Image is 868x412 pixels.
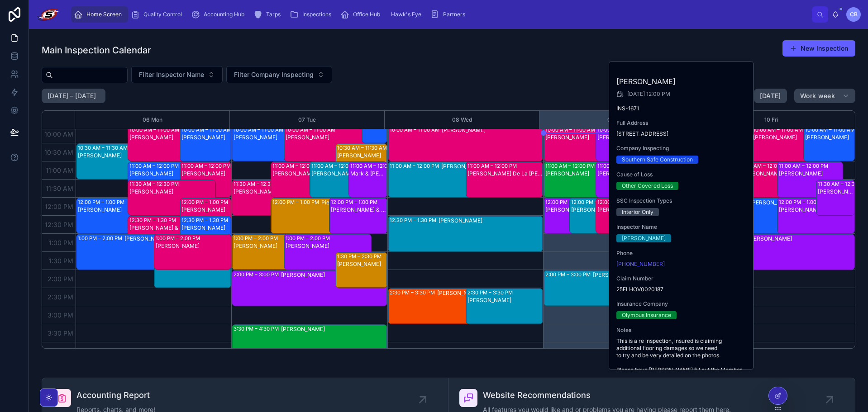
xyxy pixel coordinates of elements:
span: Accounting Hub [204,11,244,18]
div: 12:00 PM – 1:00 PM [78,199,127,206]
div: 2:00 PM – 3:00 PM [234,271,281,278]
div: 11:00 AM – 12:00 PM [467,162,519,170]
div: [PERSON_NAME] [467,297,543,304]
span: [DATE] 12:00 PM [627,90,670,98]
div: 1:00 PM – 2:00 PM[PERSON_NAME] [76,234,208,270]
span: 3:30 PM [45,329,76,337]
div: 11:30 AM – 12:30 PM [129,180,181,188]
div: 11:00 AM – 12:00 PM [311,162,363,170]
div: [PERSON_NAME] [181,134,230,141]
div: 12:00 PM – 1:00 PM [545,199,594,206]
a: Accounting Hub [188,6,251,23]
span: Full Address [616,119,747,127]
div: [PERSON_NAME] [597,206,639,213]
div: Other Covered Loss [622,182,673,190]
span: Inspections [302,11,331,18]
span: Inspector Name [616,223,747,231]
span: Hawk's Eye [391,11,421,18]
div: [PERSON_NAME] [234,188,297,195]
div: 10:00 AM – 11:00 AM [753,126,805,133]
div: 10:30 AM – 11:30 AM [78,144,130,152]
h2: [DATE] – [DATE] [48,91,96,100]
div: 10:30 AM – 11:30 AM [337,144,389,152]
div: [PERSON_NAME] [779,170,842,177]
a: Hawk's Eye [386,6,428,23]
div: 11:00 AM – 12:00 PM [350,162,402,170]
div: [PERSON_NAME] [129,134,215,141]
div: [PERSON_NAME] [311,170,375,177]
div: [PERSON_NAME] [779,206,854,213]
h1: Main Inspection Calendar [42,44,151,57]
div: 10:00 AM – 11:00 AM[PERSON_NAME] [232,126,320,161]
div: 1:00 PM – 2:00 PM [78,235,124,242]
div: 12:00 PM – 1:00 PM[PERSON_NAME] [570,198,613,233]
div: [PERSON_NAME] [439,217,542,224]
div: 12:00 PM – 1:00 PM [571,199,620,206]
div: 10:00 AM – 11:00 AM [390,126,442,133]
button: [DATE] [754,89,787,103]
button: 09 Thu [607,111,626,129]
div: 1:00 PM – 2:00 PM[PERSON_NAME] [284,234,372,270]
span: 3:00 PM [45,311,76,319]
span: Quality Control [143,11,182,18]
div: 1:00 PM – 2:00 PM [286,235,332,242]
button: 10 Fri [764,111,778,129]
span: Tarps [266,11,281,18]
div: 12:00 PM – 1:00 PM[PERSON_NAME] [777,198,854,233]
div: Interior Only [622,208,653,216]
div: 11:00 AM – 12:00 PM[PERSON_NAME] [310,162,375,197]
div: [PERSON_NAME] [337,152,386,159]
div: 1:00 PM – 2:00 PM[PERSON_NAME] [700,234,854,270]
button: Select Button [226,66,332,83]
div: [PERSON_NAME] De La [PERSON_NAME] [467,170,543,177]
div: [PERSON_NAME] [234,242,319,250]
div: 12:30 PM – 1:30 PM [129,217,178,224]
div: 12:00 PM – 1:00 PM[PERSON_NAME] & [PERSON_NAME] [329,198,387,233]
div: Mark & [PERSON_NAME] [350,170,386,177]
div: 10:00 AM – 11:00 AM[PERSON_NAME] [596,126,683,161]
div: [PERSON_NAME] [753,134,839,141]
div: [PERSON_NAME] [286,134,371,141]
a: Partners [428,6,472,23]
a: Quality Control [128,6,188,23]
button: 07 Tue [298,111,316,129]
div: 12:00 PM – 1:00 PM [597,199,646,206]
div: [PERSON_NAME] [597,134,683,141]
div: [PERSON_NAME] [281,326,386,333]
button: Select Button [131,66,223,83]
div: [PERSON_NAME] [805,134,854,141]
div: 11:00 AM – 12:00 PM[PERSON_NAME] [180,162,231,197]
div: 08 Wed [452,111,472,129]
div: 10:30 AM – 11:30 AM[PERSON_NAME] [336,144,386,179]
div: 11:00 AM – 12:00 PM [390,162,441,170]
div: 10:00 AM – 11:00 AM[PERSON_NAME] [752,126,839,161]
span: Website Recommendations [483,389,731,402]
div: 12:30 PM – 1:30 PM[PERSON_NAME] [388,216,543,251]
div: 10:00 AM – 11:00 AM[PERSON_NAME] [544,126,631,161]
div: Pierce Pondi [321,199,369,206]
div: 11:00 AM – 12:00 PM[PERSON_NAME] [388,162,520,197]
div: 11:00 AM – 12:00 PM[PERSON_NAME] [544,162,631,197]
div: [PERSON_NAME] [129,188,215,195]
span: Notes [616,327,747,334]
a: Office Hub [338,6,386,23]
div: 1:30 PM – 2:30 PM[PERSON_NAME] [336,252,386,288]
button: Work week [794,89,855,103]
span: CB [850,11,858,18]
div: [PERSON_NAME] [545,134,631,141]
div: 11:00 AM – 12:00 PM[PERSON_NAME] [596,162,683,197]
div: [PERSON_NAME] [571,206,612,213]
div: [PERSON_NAME] [234,134,319,141]
div: 11:00 AM – 12:00 PM [129,162,181,170]
div: [PERSON_NAME] [124,235,207,242]
div: 10:00 AM – 11:00 AM [286,126,338,133]
span: [STREET_ADDRESS] [616,130,747,137]
div: 10:00 AM – 11:00 AM [181,126,234,133]
div: 1:00 PM – 2:00 PM[PERSON_NAME] [154,234,231,270]
div: 11:00 AM – 12:00 PM [545,162,597,170]
a: Tarps [251,6,287,23]
div: 1:30 PM – 2:30 PM[PERSON_NAME] [154,252,231,288]
div: 10:00 AM – 11:00 AM[PERSON_NAME] [804,126,854,161]
span: Claim Number [616,275,747,282]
